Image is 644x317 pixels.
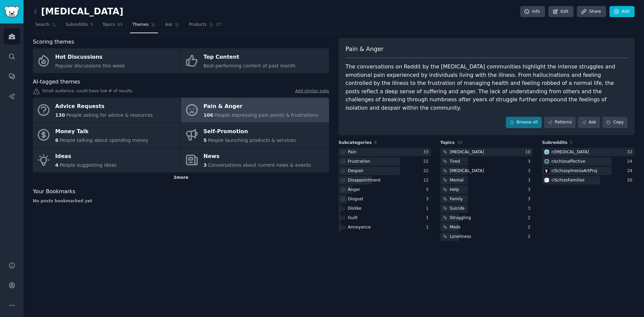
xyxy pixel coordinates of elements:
a: Edit [548,6,574,17]
div: 10 [525,149,533,155]
div: Annoyance [348,224,371,230]
a: Add similar subs [295,88,329,95]
div: r/ SchizophreniaArtProj [551,168,597,174]
a: Loneliness2 [440,232,533,241]
a: [MEDICAL_DATA]10 [440,148,533,156]
span: 69 [117,22,123,28]
div: r/ [MEDICAL_DATA] [551,149,589,155]
span: AI-tagged themes [33,78,80,86]
span: 6 [55,138,59,143]
div: 22 [423,159,431,165]
div: Struggling [450,215,471,221]
a: Products27 [186,19,224,33]
div: Suicide [450,206,465,212]
a: [MEDICAL_DATA]3 [440,167,533,175]
img: SchizophreniaArtProj [544,168,549,173]
div: Tired [450,159,460,165]
span: Popular discussions this week [55,63,125,68]
span: Themes [132,22,149,28]
div: [MEDICAL_DATA] [450,168,484,174]
span: Scoring themes [33,38,74,46]
img: SchizoFamilies [544,178,549,182]
span: Topics [102,22,115,28]
span: Best-performing content of past month [204,63,296,68]
a: Help3 [440,186,533,194]
span: Topics [440,140,455,146]
div: Advice Requests [55,101,153,112]
span: Subreddits [66,22,88,28]
a: SchizophreniaArtProjr/SchizophreniaArtProj24 [542,167,635,175]
span: Subcategories [338,140,372,146]
div: Guilt [348,215,358,221]
div: 3 [528,196,533,202]
a: Ask [578,117,600,128]
a: Advice Requests130People asking for advice & resources [33,98,181,122]
a: News3Conversations about current news & events [181,148,329,172]
a: Money Talk6People talking about spending money [33,123,181,148]
a: Suicide3 [440,204,533,213]
span: 5 [90,22,93,28]
a: Top ContentBest-performing content of past month [181,48,329,73]
div: Disgust [348,196,363,202]
a: schizoaffectiver/schizoaffective24 [542,157,635,166]
span: Search [35,22,49,28]
a: Ask [163,19,182,33]
div: Pain [348,149,357,155]
div: The conversations on Reddit by the [MEDICAL_DATA] communities highlight the intense struggles and... [345,63,628,112]
div: 33 [423,149,431,155]
div: Despair [348,168,364,174]
span: People asking for advice & resources [66,112,153,118]
div: Help [450,187,459,193]
div: [MEDICAL_DATA] [450,149,484,155]
div: Small audience, could have low # of results. [33,88,329,95]
a: schizophreniar/[MEDICAL_DATA]32 [542,148,635,156]
div: Top Content [204,52,296,63]
a: Meds2 [440,223,533,231]
div: 3 [528,177,533,183]
span: 4 [55,162,59,168]
a: Annoyance1 [338,223,431,231]
div: 2 [528,224,533,230]
div: 2 [528,234,533,240]
div: Meds [450,224,461,230]
div: 1 [426,215,431,221]
a: Themes [130,19,158,33]
a: Browse all [506,117,542,128]
a: Mental3 [440,176,533,184]
div: Hot Discussions [55,52,125,63]
span: 27 [216,22,222,28]
a: Pain33 [338,148,431,156]
a: Add [609,6,635,17]
span: People launching products & services [208,138,296,143]
a: Frustration22 [338,157,431,166]
a: Search [33,19,59,33]
div: 24 [627,159,635,165]
div: r/ schizoaffective [551,159,585,165]
a: Anger5 [338,186,431,194]
a: Dislike1 [338,204,431,213]
div: 2 [528,215,533,221]
div: 5 [426,187,431,193]
div: Mental [450,177,464,183]
a: Topics69 [100,19,125,33]
div: 3 [528,168,533,174]
div: 20 [627,177,635,183]
h2: [MEDICAL_DATA] [33,6,123,17]
span: Subreddits [542,140,568,146]
div: 22 [423,168,431,174]
span: Products [189,22,207,28]
div: 3 [426,196,431,202]
div: Money Talk [55,126,149,137]
div: Self-Promotion [204,126,296,137]
div: Anger [348,187,360,193]
a: Patterns [544,117,576,128]
div: Ideas [55,151,117,162]
div: 1 [426,206,431,212]
div: Dislike [348,206,361,212]
a: Despair22 [338,167,431,175]
span: Pain & Anger [345,45,383,53]
a: Self-Promotion5People launching products & services [181,123,329,148]
div: Pain & Anger [204,101,318,112]
div: 12 [423,177,431,183]
div: 24 [627,168,635,174]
